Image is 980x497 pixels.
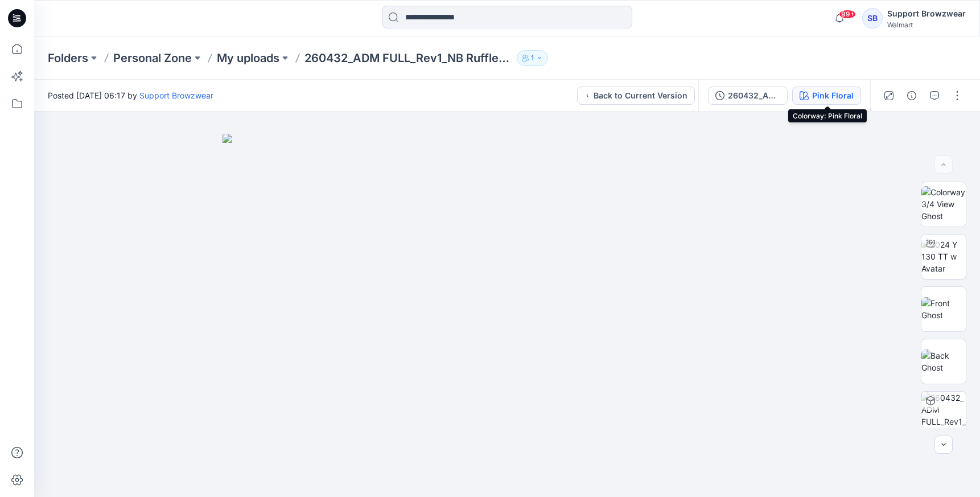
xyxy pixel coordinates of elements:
div: SB [862,8,883,28]
span: 99+ [839,10,856,19]
div: Walmart [887,20,966,29]
img: Front Ghost [921,297,966,321]
img: 260432_ADM FULL_Rev1_NB Ruffle Top and Skirt Set Pink Floral [921,392,966,436]
div: Support Browzwear [887,7,966,20]
button: 1 [517,50,548,66]
div: Pink Floral [812,89,854,102]
span: Posted [DATE] 06:17 by [48,89,213,101]
button: 260432_ADM FULL_Rev1_NB Ruffle Top and Skirt Set [708,87,788,105]
button: Back to Current Version [577,87,695,105]
a: Folders [48,50,88,66]
a: Support Browzwear [139,91,213,100]
div: 260432_ADM FULL_Rev1_NB Ruffle Top and Skirt Set [728,89,780,102]
a: Personal Zone [113,50,192,66]
a: My uploads [217,50,279,66]
img: 2024 Y 130 TT w Avatar [921,239,966,274]
button: Details [903,87,921,105]
button: Pink Floral [792,87,861,105]
img: Colorway 3/4 View Ghost [921,186,966,222]
p: 260432_ADM FULL_Rev1_NB Ruffle Top and Skirt Set [304,50,512,66]
img: Back Ghost [921,350,966,373]
p: 1 [531,52,534,64]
